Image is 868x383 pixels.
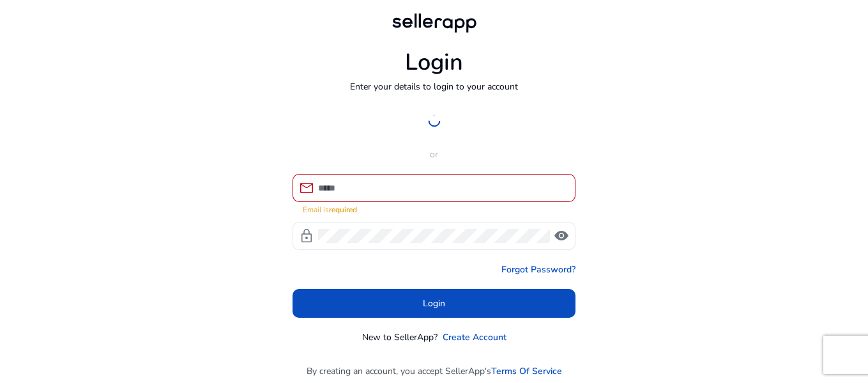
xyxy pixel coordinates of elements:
[501,263,575,276] a: Forgot Password?
[293,289,575,318] button: Login
[293,148,575,161] p: or
[554,228,569,244] span: visibility
[362,331,438,344] p: New to SellerApp?
[405,49,463,76] h1: Login
[329,205,357,215] strong: required
[423,297,445,310] span: Login
[299,228,314,244] span: lock
[443,331,506,344] a: Create Account
[491,364,562,378] a: Terms Of Service
[299,180,314,196] span: mail
[303,202,565,215] mat-error: Email is
[350,80,518,93] p: Enter your details to login to your account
